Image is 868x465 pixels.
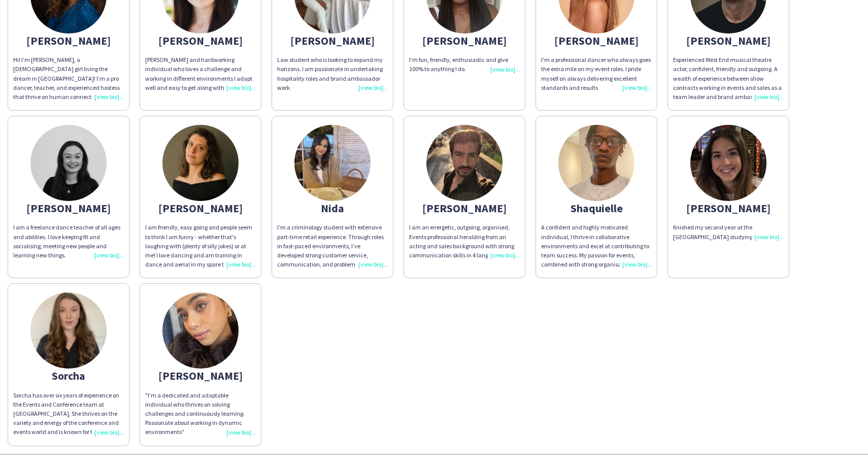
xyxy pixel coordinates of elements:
[277,204,388,213] div: Nida
[690,125,766,201] img: thumb-bf428ccf-4f76-495d-b0d9-7fa2ca9f59dc.png
[673,223,784,241] div: finished my second year at the [GEOGRAPHIC_DATA] studying Economics.
[13,204,124,213] div: [PERSON_NAME]
[145,371,256,380] div: [PERSON_NAME]
[277,223,388,269] div: I’m a criminology student with extensive part-time retail experience. Through roles in fast-paced...
[277,36,388,45] div: [PERSON_NAME]
[145,391,256,437] div: "I’m a dedicated and adaptable individual who thrives on solving challenges and continuously lear...
[30,125,107,201] img: thumb-66868e4fe27a5.jpeg
[409,55,520,74] div: I’m fun, friendly, enthusiastic and give 100% to anything I do.
[409,223,520,260] div: I am an energetic, outgoing, organised, Events professional heralding from an acting and sales ba...
[673,204,784,213] div: [PERSON_NAME]
[409,204,520,213] div: [PERSON_NAME]
[409,36,520,45] div: [PERSON_NAME]
[13,223,124,260] div: I am a freelance dance teacher of all ages and abilities. I love keeping fit and socialising, mee...
[30,292,107,369] img: thumb-682c68ce048e9.jpeg
[673,55,784,102] div: Experienced West End musical theatre actor, confident, friendly and outgoing. A wealth of experie...
[145,204,256,213] div: [PERSON_NAME]
[145,223,256,269] div: I am friendly, easy going and people seem to think I am funny - whether that's laughing with (ple...
[541,36,652,45] div: [PERSON_NAME]
[673,36,784,45] div: [PERSON_NAME]
[294,125,371,201] img: thumb-68331370313a3.jpeg
[162,125,239,201] img: thumb-682c8198edcf6.jpg
[541,204,652,213] div: Shaquielle
[426,125,503,201] img: thumb-5d5aeb5ee8e83.jpeg
[162,292,239,369] img: thumb-66fed640e2fa7.jpg
[145,55,256,92] div: [PERSON_NAME] and hardworking individual who loves a challenge and working in different environme...
[145,36,256,45] div: [PERSON_NAME]
[541,223,652,269] div: A confident and highly motivated individual, I thrive in collaborative environments and excel at ...
[558,125,635,201] img: thumb-682df6aba054a.jpeg
[13,36,124,45] div: [PERSON_NAME]
[541,55,652,92] div: I'm a professional dancer who always goes the extra mile on my event roles. I pride myself on alw...
[13,371,124,380] div: Sorcha
[277,55,388,92] div: Law student who is looking to expand my horizons. I am passionate in undertaking hospitality role...
[13,391,124,437] div: Sorcha has over six years of experience on the Events and Conference team at [GEOGRAPHIC_DATA], S...
[13,55,124,102] div: Hi! I’m [PERSON_NAME], a [DEMOGRAPHIC_DATA] girl living the dream in [GEOGRAPHIC_DATA]! I’m a pro...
